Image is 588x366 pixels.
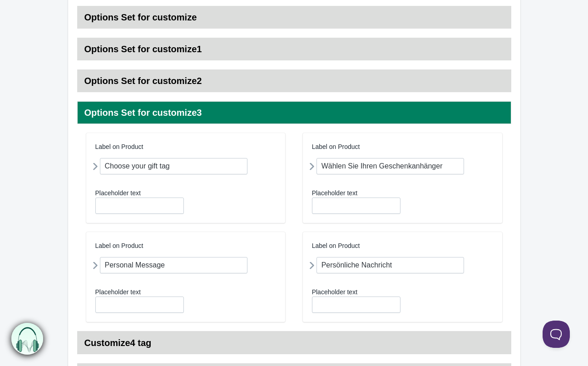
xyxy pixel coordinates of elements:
[77,331,511,354] h3: Customize4 tag
[77,38,511,60] h3: Options Set for customize1
[77,69,511,92] h3: Options Set for customize2
[312,287,357,297] label: Placeholder text
[95,142,143,151] label: Label on Product
[95,287,141,297] label: Placeholder text
[312,188,357,198] label: Placeholder text
[77,101,511,124] h3: Options Set for customize3
[543,321,570,348] iframe: Toggle Customer Support
[95,241,143,250] label: Label on Product
[312,241,360,250] label: Label on Product
[95,188,141,198] label: Placeholder text
[77,6,511,29] h3: Options Set for customize
[10,323,42,355] img: bxm.png
[312,142,360,151] label: Label on Product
